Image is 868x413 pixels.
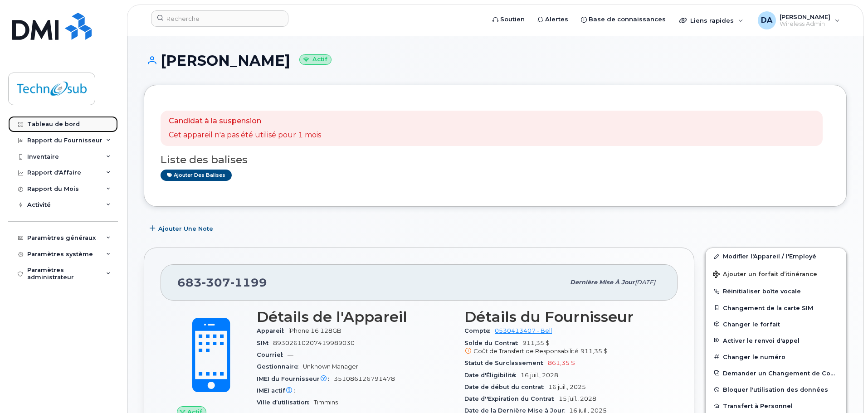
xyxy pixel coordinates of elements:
[706,332,846,349] button: Activer le renvoi d'appel
[299,54,332,65] small: Actif
[473,348,579,355] span: Coût de Transfert de Responsabilité
[464,309,661,325] h3: Détails du Fournisseur
[257,399,314,406] span: Ville d’utilisation
[257,375,334,382] span: IMEI du Fournisseur
[723,321,780,327] span: Changer le forfait
[580,348,608,355] span: 911,35 $
[464,340,661,356] span: 911,35 $
[158,224,213,233] span: Ajouter une Note
[288,327,341,334] span: iPhone 16 128GB
[464,340,522,346] span: Solde du Contrat
[144,220,221,237] button: Ajouter une Note
[570,279,635,286] span: Dernière mise à jour
[169,116,321,126] p: Candidat à la suspension
[257,327,288,334] span: Appareil
[230,276,267,289] span: 1199
[706,283,846,299] button: Réinitialiser boîte vocale
[257,351,288,358] span: Courriel
[464,395,559,402] span: Date d''Expiration du Contrat
[257,363,303,370] span: Gestionnaire
[257,387,299,394] span: IMEI actif
[314,399,338,406] span: Timmins
[299,387,305,394] span: —
[521,372,558,379] span: 16 juil., 2028
[161,154,830,165] h3: Liste des balises
[177,276,267,289] span: 683
[713,271,817,279] span: Ajouter un forfait d’itinérance
[257,340,273,346] span: SIM
[706,316,846,332] button: Changer le forfait
[706,381,846,398] button: Bloquer l'utilisation des données
[559,395,596,402] span: 15 juil., 2028
[257,309,454,325] h3: Détails de l'Appareil
[288,351,293,358] span: —
[635,279,655,286] span: [DATE]
[464,372,521,379] span: Date d'Éligibilité
[706,264,846,283] button: Ajouter un forfait d’itinérance
[273,340,355,346] span: 89302610207419989030
[706,300,846,316] button: Changement de la carte SIM
[161,170,232,181] a: Ajouter des balises
[495,327,552,334] a: 0530413407 - Bell
[464,327,495,334] span: Compte
[723,337,800,344] span: Activer le renvoi d'appel
[169,130,321,141] p: Cet appareil n'a pas été utilisé pour 1 mois
[706,365,846,381] button: Demander un Changement de Compte
[144,53,847,68] h1: [PERSON_NAME]
[706,248,846,264] a: Modifier l'Appareil / l'Employé
[202,276,230,289] span: 307
[706,349,846,365] button: Changer le numéro
[548,360,575,366] span: 861,35 $
[548,384,586,390] span: 16 juil., 2025
[334,375,395,382] span: 351086126791478
[303,363,358,370] span: Unknown Manager
[464,384,548,390] span: Date de début du contrat
[464,360,548,366] span: Statut de Surclassement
